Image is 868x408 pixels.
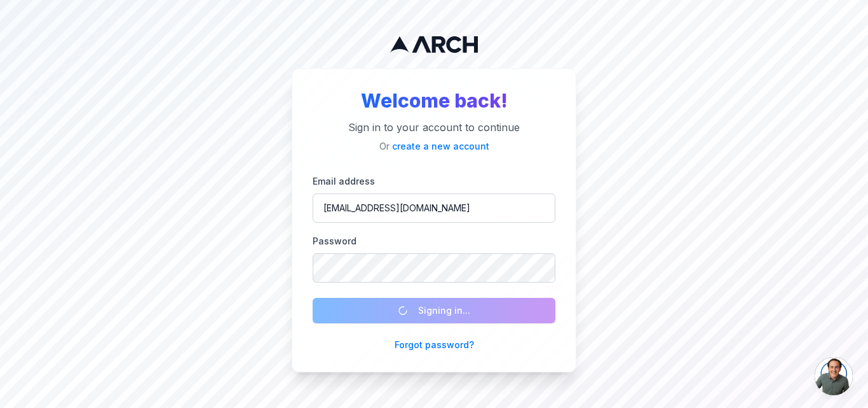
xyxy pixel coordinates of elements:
[313,176,375,186] label: Email address
[313,89,555,112] h2: Welcome back!
[313,120,555,135] p: Sign in to your account to continue
[395,339,474,351] button: Forgot password?
[313,236,356,246] label: Password
[815,357,853,395] div: Open chat
[392,141,489,151] a: create a new account
[313,140,555,153] p: Or
[313,193,555,223] input: you@example.com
